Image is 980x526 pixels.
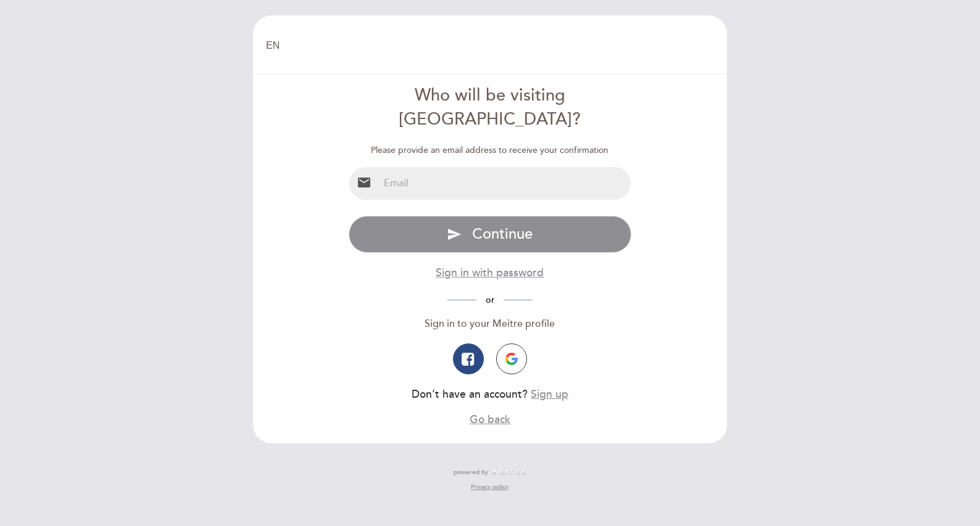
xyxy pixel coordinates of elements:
i: send [447,227,462,242]
button: Sign in with password [436,265,544,281]
input: Email [379,167,631,200]
button: send Continue [349,216,632,253]
span: or [476,295,504,305]
span: powered by [454,468,488,477]
i: email [357,175,372,190]
button: Go back [470,412,510,427]
a: Privacy policy [471,483,509,491]
img: MEITRE [491,469,526,475]
div: Sign in to your Meitre profile [349,317,632,331]
span: Don’t have an account? [412,388,528,401]
span: Continue [472,225,533,243]
div: Please provide an email address to receive your confirmation [349,144,632,157]
button: Sign up [531,387,568,402]
a: powered by [454,468,526,477]
img: icon-google.png [505,353,518,365]
div: Who will be visiting [GEOGRAPHIC_DATA]? [349,84,632,132]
